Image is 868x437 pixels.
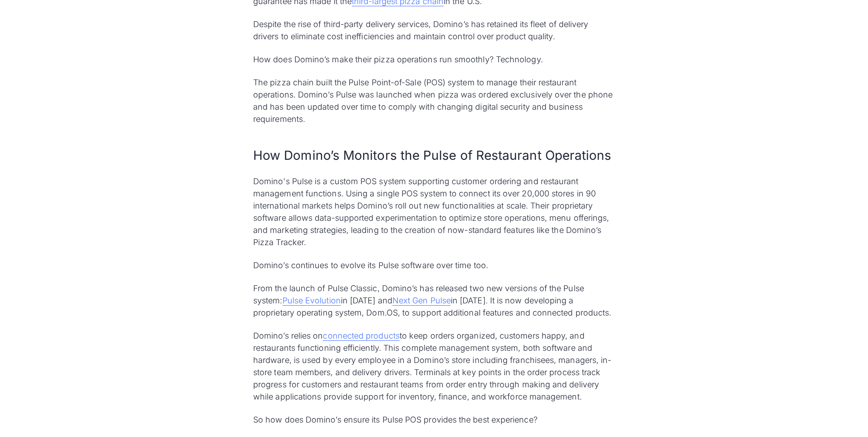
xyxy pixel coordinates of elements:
a: Pulse Evolution [283,296,341,306]
a: Next Gen Pulse [392,296,451,306]
p: Domino’s continues to evolve its Pulse software over time too. [253,259,615,271]
p: The pizza chain built the Pulse Point-of-Sale (POS) system to manage their restaurant operations.... [253,76,615,125]
p: From the launch of Pulse Classic, Domino’s has released two new versions of the Pulse system: in ... [253,282,615,319]
p: So how does Domino’s ensure its Pulse POS provides the best experience? [253,414,615,426]
p: How does Domino’s make their pizza operations run smoothly? Technology. [253,53,615,65]
p: Domino's Pulse is a custom POS system supporting customer ordering and restaurant management func... [253,175,615,248]
h2: How Domino’s Monitors the Pulse of Restaurant Operations [253,147,615,164]
p: Domino’s relies on to keep orders organized, customers happy, and restaurants functioning efficie... [253,330,615,403]
p: Despite the rise of third-party delivery services, Domino’s has retained its fleet of delivery dr... [253,18,615,42]
a: connected products [323,331,399,341]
